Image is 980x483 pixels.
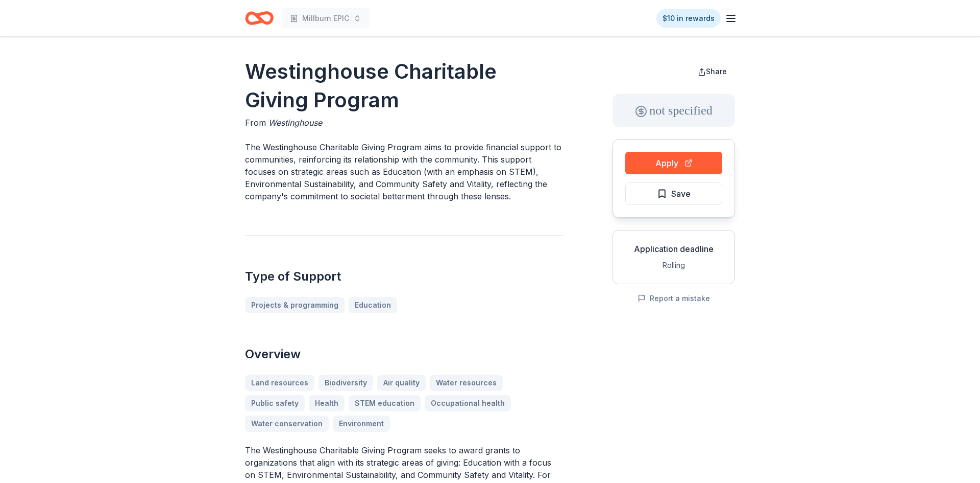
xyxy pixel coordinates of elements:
button: Share [690,61,735,82]
a: Projects & programming [245,297,345,313]
button: Millburn EPIC [282,8,370,29]
a: Home [245,6,274,30]
div: not specified [612,94,735,127]
h2: Overview [245,346,563,362]
button: Report a mistake [638,292,710,305]
div: Application deadline [621,243,726,255]
div: From [245,117,563,129]
p: The Westinghouse Charitable Giving Program aims to provide financial support to communities, rein... [245,141,563,202]
h2: Type of Support [245,268,563,285]
span: Millburn EPIC [302,12,349,25]
a: Education [349,297,397,313]
a: $10 in rewards [656,9,721,28]
span: Share [706,67,727,76]
span: Save [671,187,691,200]
button: Save [625,182,722,205]
div: Rolling [621,259,726,271]
button: Apply [625,152,722,174]
span: Westinghouse [268,118,322,128]
h1: Westinghouse Charitable Giving Program [245,57,563,114]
